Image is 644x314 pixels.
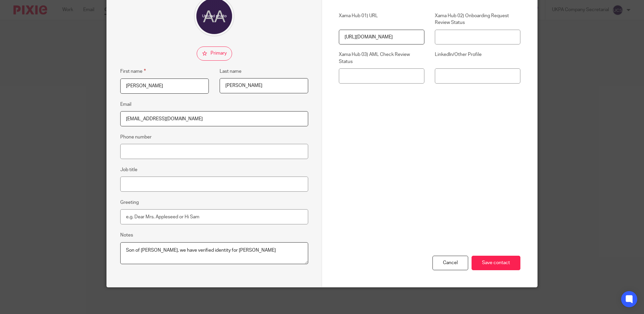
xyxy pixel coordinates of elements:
label: Greeting [120,199,139,206]
label: Xama Hub 02) Onboarding Request Review Status [435,12,520,26]
label: Xama Hub 01) URL [339,12,424,26]
input: e.g. Dear Mrs. Appleseed or Hi Sam [120,209,308,224]
label: Job title [120,166,137,173]
label: First name [120,67,146,75]
label: Email [120,101,131,108]
div: Cancel [432,256,468,270]
label: Phone number [120,134,152,140]
textarea: Son of [PERSON_NAME], we have verified identity for [PERSON_NAME] [120,242,308,264]
input: Save contact [472,256,520,270]
label: Last name [220,68,241,75]
label: Notes [120,232,133,239]
label: Xama Hub 03) AML Check Review Status [339,51,424,65]
label: LinkedIn/Other Profile [435,51,520,65]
